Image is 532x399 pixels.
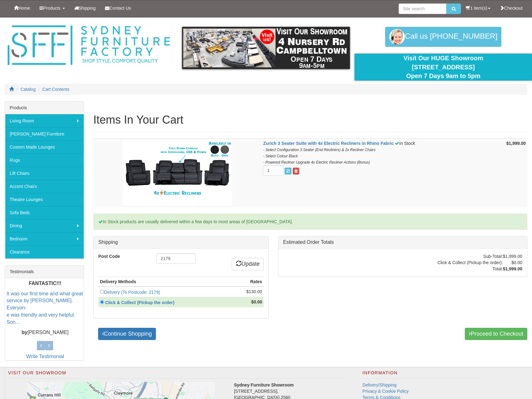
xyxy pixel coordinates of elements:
strong: Click & Collect (Pickup the order) [105,300,175,305]
b: by [22,330,27,335]
strong: Rates [250,279,262,284]
a: Bedroom [5,232,84,245]
p: [PERSON_NAME] [7,329,84,336]
div: Products [5,101,84,114]
a: Proceed to Checkout [465,328,527,340]
h2: Information [362,371,480,379]
div: In Stock products are usually delivered within a few days to most areas of [GEOGRAPHIC_DATA]. [93,214,527,230]
strong: $1,999.00 [503,266,522,271]
a: Shipping [70,0,101,16]
a: Clearance [5,245,84,259]
a: Delivery/Shipping [362,382,396,387]
a: Continue Shopping [98,328,156,340]
a: Theatre Lounges [5,193,84,206]
strong: Sydney Furniture Showroom [234,382,294,387]
td: $0.00 [503,259,522,266]
input: Site search [399,3,446,14]
strong: $0.00 [251,299,262,304]
i: - Select Configuration 3 Seater (End Recliners) & 2x Recliner Chairs [263,148,375,152]
div: Visit Our HUGE Showroom [STREET_ADDRESS] Open 7 Days 9am to 5pm [359,54,527,81]
a: Update [232,258,264,270]
a: Zurich 3 Seater Suite with 4x Electric Recliners in Rhino Fabric [263,141,394,146]
td: Click & Collect (Pickup the order): [437,259,503,266]
a: Delivery (To Postcode: 2179) [104,290,160,295]
a: Write Testimonial [26,354,64,359]
a: Privacy & Cookie Policy [362,389,409,394]
h3: Estimated Order Totals [283,239,522,245]
span: Home [18,6,30,11]
a: Dining [5,219,84,232]
td: $130.00 [232,287,264,297]
a: 1 item(s) [461,0,495,16]
img: showroom.gif [182,27,350,69]
span: Contact Us [109,6,131,11]
a: Catalog [21,87,36,92]
div: Testimonials [5,265,84,278]
i: - Select Colour Black [263,154,298,158]
strong: Delivery Methods [100,279,136,284]
a: Custom Made Lounges [5,140,84,154]
a: [PERSON_NAME] Furniture [5,127,84,140]
a: Contact Us [100,0,136,16]
a: Accent Chairs [5,180,84,193]
a: Sofa Beds [5,206,84,219]
h3: Shipping [98,239,264,245]
strong: $1,999.00 [506,141,526,146]
td: In Stock [261,139,493,208]
td: $1,999.00 [503,253,522,259]
h1: Items In Your Cart [93,114,527,126]
a: Home [9,0,35,16]
a: Products [35,0,69,16]
td: Sub-Total: [437,253,503,259]
b: FANTASTIC!!! [29,281,62,286]
a: Living Room [5,114,84,127]
span: Shipping [79,6,96,11]
a: Checkout [495,0,527,16]
a: Cart Contents [42,87,69,92]
img: Zurich 3 Seater Suite with 4x Electric Recliners in Rhino Fabric [123,140,232,206]
a: It was our first time and what great service by [PERSON_NAME]. Everyon-e was friendly and very he... [7,291,83,325]
a: Click & Collect (Pickup the order) [104,300,178,305]
a: Lift Chairs [5,167,84,180]
a: Rugs [5,154,84,167]
img: Sydney Furniture Factory [5,24,173,67]
label: Post Code [94,253,152,259]
h2: Visit Our Showroom [8,371,347,379]
span: Products [43,6,60,11]
td: Total: [437,266,503,272]
i: - Powered Recliner Upgrade 4x Electric Recliner Actions (Bonus) [263,160,370,165]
